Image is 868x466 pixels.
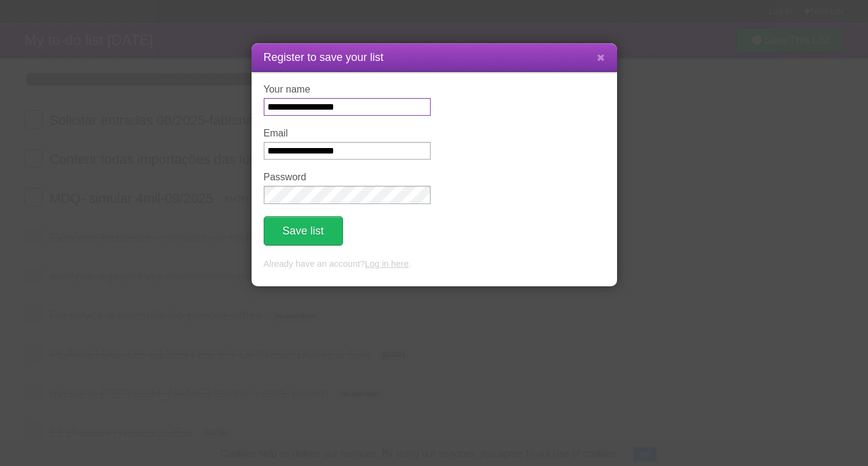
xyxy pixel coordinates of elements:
button: Save list [264,216,343,245]
label: Your name [264,84,431,95]
label: Email [264,128,431,139]
a: Log in here [365,259,409,269]
p: Already have an account? . [264,258,605,271]
h1: Register to save your list [264,49,605,66]
label: Password [264,172,431,183]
